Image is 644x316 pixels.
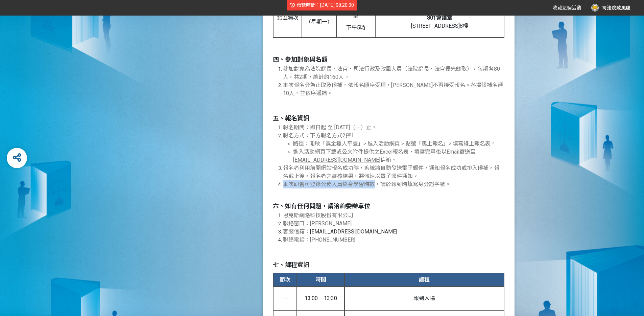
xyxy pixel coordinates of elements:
span: 收藏這個活動 [553,5,581,10]
span: 參加對象為法院庭長、法官、司法行政及政風人員（法院庭長、法官優先錄取），每期各80人，共2期，總計約160人。 [283,66,500,80]
strong: 801會議室 [427,15,452,21]
span: 北區場次 [277,15,299,21]
span: （星期一） [306,19,333,25]
span: 信箱。 [380,157,397,163]
span: 報名者利用前開網站報名成功時，系統將自動發送電子郵件，通知報名成功或排入候補，報名截止後，報名者之審核結果，將儘速以電子郵件通知。 [283,165,499,179]
span: 一 [282,295,288,301]
strong: 四、參加對象與名額 [273,56,328,63]
strong: 五、報名資訊 [273,115,309,122]
span: 聯絡窗口：[PERSON_NAME] [283,220,352,227]
span: 至 [353,13,358,19]
strong: 節次 [280,276,290,283]
span: 聯絡電話：[PHONE_NUMBER] [283,236,355,243]
span: 下午5時 [346,24,365,31]
span: 本次報名分為正取及候補，依報名順序受理，[PERSON_NAME]不再接受報名。各場候補名額10人，並依序遞補。 [283,82,503,96]
span: [EMAIL_ADDRESS][DOMAIN_NAME] [310,228,397,235]
a: [EMAIL_ADDRESS][DOMAIN_NAME] [293,157,380,163]
strong: 議程 [419,276,430,283]
strong: 六、如有任何問題，請洽詢委辦單位 [273,202,370,209]
span: 預覽時間：[DATE] 08:20:00 [296,2,354,8]
span: 13:00 – 13:30 [305,295,337,301]
span: 報名期間：即日起 至 [DATE]（一）止。 [283,124,377,131]
span: 恩克斯網路科技股份有限公司 [283,212,353,219]
a: [EMAIL_ADDRESS][DOMAIN_NAME] [310,229,397,234]
span: [EMAIL_ADDRESS][DOMAIN_NAME] [293,157,380,163]
span: 報名方式：下方報名方式2擇1 [283,132,354,139]
span: 本次研習可登錄公務人員終身學習時數，請於報到時填寫身分證字號。 [283,181,451,187]
span: 報到入場 [413,295,435,301]
span: [STREET_ADDRESS]8樓 [411,23,468,29]
strong: 時間 [315,276,326,283]
span: 進入活動網頁下載或公文附件提供之Excel報名表，填寫完畢後以Email寄送至 [293,149,476,155]
span: 客服信箱： [283,228,310,235]
span: 路徑：開啟「獎金獵人平臺」> 進入活動網頁 > 點選「馬上報名」> 填寫線上報名表。 [293,140,496,147]
strong: 七、課程資訊 [273,261,309,268]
